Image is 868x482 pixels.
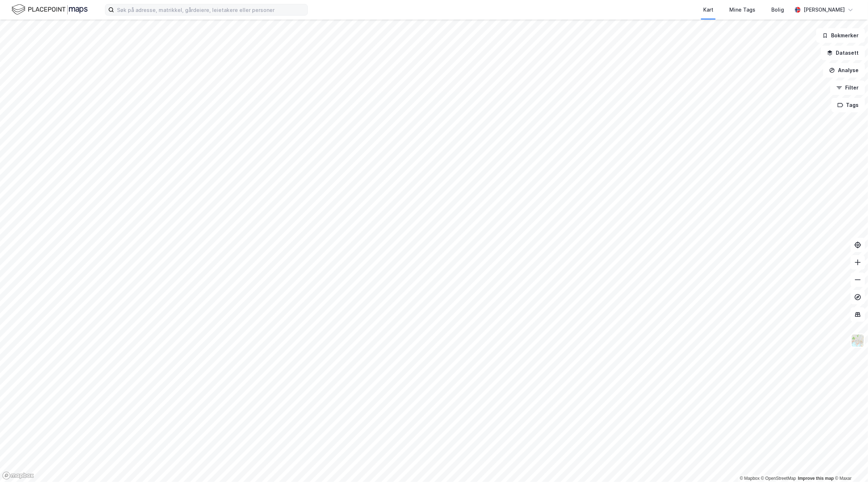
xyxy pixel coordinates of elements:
[12,3,88,16] img: logo.f888ab2527a4732fd821a326f86c7f29.svg
[830,80,865,95] button: Filter
[831,98,865,112] button: Tags
[821,46,865,60] button: Datasett
[703,5,713,14] div: Kart
[740,476,760,481] a: Mapbox
[2,471,34,480] a: Mapbox homepage
[761,476,796,481] a: OpenStreetMap
[114,4,307,15] input: Søk på adresse, matrikkel, gårdeiere, leietakere eller personer
[729,5,755,14] div: Mine Tags
[823,63,865,78] button: Analyse
[832,447,868,482] iframe: Chat Widget
[771,5,784,14] div: Bolig
[816,28,865,43] button: Bokmerker
[851,334,865,348] img: Z
[804,5,845,14] div: [PERSON_NAME]
[798,476,834,481] a: Improve this map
